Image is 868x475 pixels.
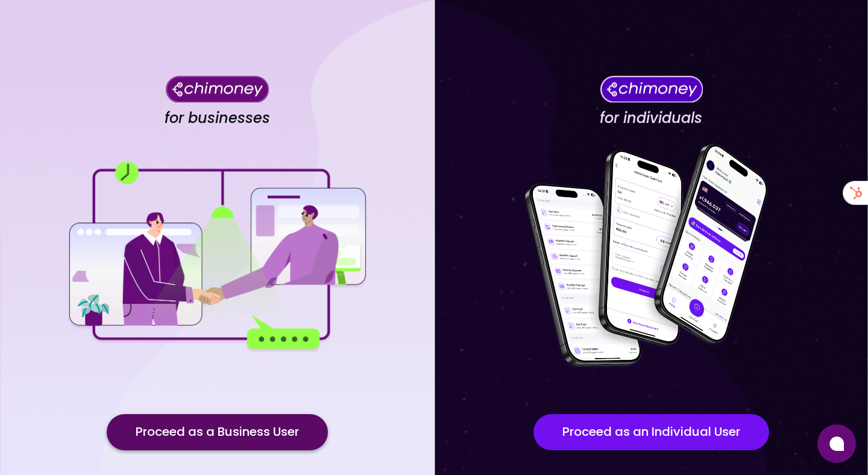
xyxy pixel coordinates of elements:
[107,414,328,450] button: Proceed as a Business User
[500,137,802,378] img: for individuals
[600,75,703,102] img: Chimoney for individuals
[600,109,702,127] h4: for individuals
[166,75,269,102] img: Chimoney for businesses
[817,424,856,463] button: Open chat window
[165,109,270,127] h4: for businesses
[533,414,769,450] button: Proceed as an Individual User
[66,162,368,352] img: for businesses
